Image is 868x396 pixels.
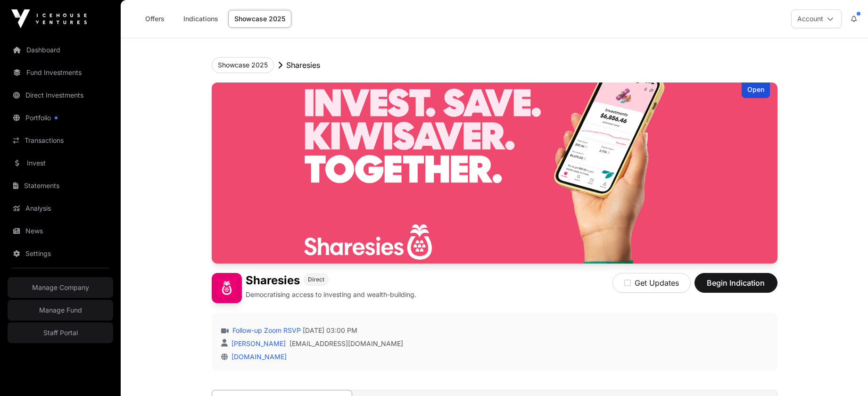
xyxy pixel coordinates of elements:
[706,277,766,289] span: Begin Indication
[8,62,113,83] a: Fund Investments
[8,107,113,128] a: Portfolio
[8,153,113,173] a: Invest
[742,82,770,98] div: Open
[308,276,324,283] span: Direct
[8,85,113,106] a: Direct Investments
[8,243,113,264] a: Settings
[228,10,291,28] a: Showcase 2025
[8,40,113,60] a: Dashboard
[230,339,286,347] a: [PERSON_NAME]
[821,351,868,396] iframe: Chat Widget
[286,59,320,71] p: Sharesies
[11,9,87,28] img: Icehouse Ventures Logo
[8,198,113,219] a: Analysis
[212,273,242,303] img: Sharesies
[8,175,113,196] a: Statements
[212,57,274,73] button: Showcase 2025
[8,300,113,321] a: Manage Fund
[212,82,777,264] img: Sharesies
[303,326,357,335] span: [DATE] 03:00 PM
[8,130,113,151] a: Transactions
[694,273,777,293] button: Begin Indication
[228,353,287,361] a: [DOMAIN_NAME]
[246,290,416,299] p: Democratising access to investing and wealth-building.
[246,273,300,288] h1: Sharesies
[8,277,113,298] a: Manage Company
[8,322,113,343] a: Staff Portal
[136,10,174,28] a: Offers
[8,221,113,241] a: News
[177,10,224,28] a: Indications
[694,282,777,292] a: Begin Indication
[791,9,842,28] button: Account
[612,273,691,293] button: Get Updates
[289,339,403,348] a: [EMAIL_ADDRESS][DOMAIN_NAME]
[231,326,301,335] a: Follow-up Zoom RSVP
